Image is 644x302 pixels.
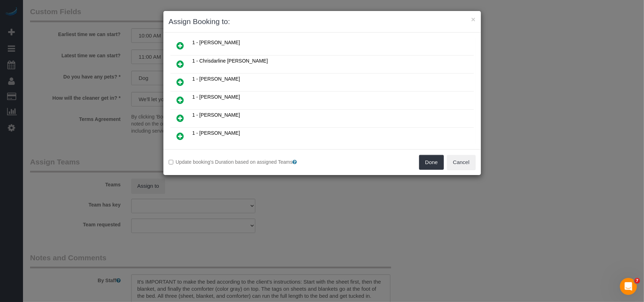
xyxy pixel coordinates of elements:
button: Cancel [447,155,476,170]
span: 1 - [PERSON_NAME] [192,112,240,118]
input: Update booking's Duration based on assigned Teams [169,160,173,164]
button: Done [419,155,444,170]
span: 1 - Chrisdarline [PERSON_NAME] [192,58,268,64]
span: 7 [634,278,640,284]
span: 1 - [PERSON_NAME] [192,76,240,82]
label: Update booking's Duration based on assigned Teams [169,158,317,165]
h3: Assign Booking to: [169,16,476,27]
iframe: Intercom live chat [620,278,637,295]
button: × [471,16,475,23]
span: 1 - [PERSON_NAME] [192,94,240,100]
span: 1 - [PERSON_NAME] [192,130,240,136]
span: 1 - [PERSON_NAME] [192,40,240,45]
